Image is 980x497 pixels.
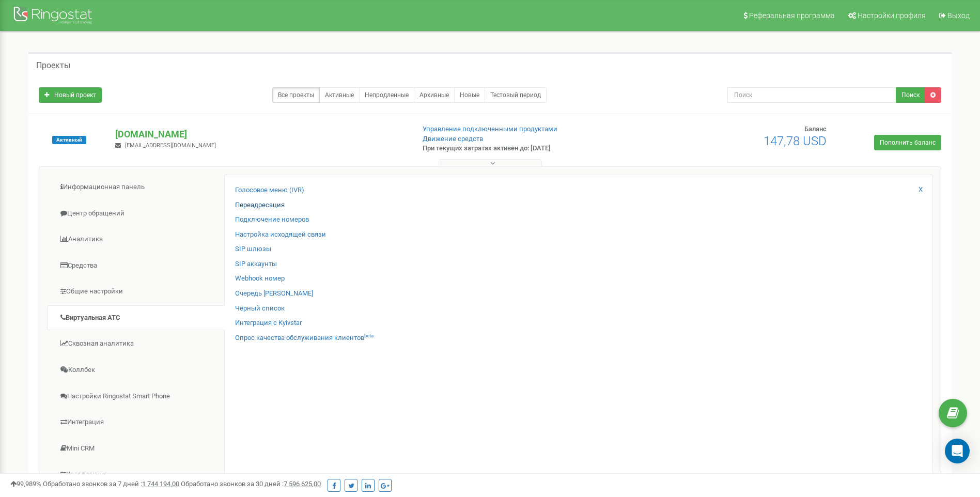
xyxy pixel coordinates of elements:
[235,274,285,284] a: Webhook номер
[896,87,925,103] button: Поиск
[764,134,827,148] span: 147,78 USD
[47,331,225,356] a: Сквозная аналитика
[47,279,225,304] a: Общие настройки
[727,87,896,103] input: Поиск
[235,244,271,254] a: SIP шлюзы
[919,185,923,195] a: X
[359,87,414,103] a: Непродленные
[36,61,70,70] h5: Проекты
[749,11,835,20] span: Реферальная программа
[47,201,225,226] a: Центр обращений
[272,87,320,103] a: Все проекты
[47,175,225,200] a: Информационная панель
[364,333,374,338] sup: beta
[235,304,285,314] a: Чёрный список
[947,11,970,20] span: Выход
[235,185,304,195] a: Голосовое меню (IVR)
[423,135,483,143] a: Движение средств
[874,135,941,150] a: Пополнить баланс
[235,230,326,240] a: Настройка исходящей связи
[454,87,485,103] a: Новые
[423,125,557,133] a: Управление подключенными продуктами
[47,384,225,409] a: Настройки Ringostat Smart Phone
[47,227,225,252] a: Аналитика
[235,259,277,269] a: SIP аккаунты
[235,318,302,328] a: Интеграция с Kyivstar
[235,215,309,225] a: Подключение номеров
[43,480,179,488] span: Обработано звонков за 7 дней :
[52,136,86,144] span: Активный
[945,439,970,463] div: Open Intercom Messenger
[115,128,406,141] p: [DOMAIN_NAME]
[235,289,313,299] a: Очередь [PERSON_NAME]
[181,480,321,488] span: Обработано звонков за 30 дней :
[804,125,827,133] span: Баланс
[319,87,360,103] a: Активные
[47,462,225,487] a: Коллтрекинг
[10,480,41,488] span: 99,989%
[235,200,285,210] a: Переадресация
[142,480,179,488] u: 1 744 194,00
[125,142,216,149] span: [EMAIL_ADDRESS][DOMAIN_NAME]
[858,11,926,20] span: Настройки профиля
[47,305,225,331] a: Виртуальная АТС
[47,410,225,435] a: Интеграция
[284,480,321,488] u: 7 596 625,00
[39,87,102,103] a: Новый проект
[485,87,547,103] a: Тестовый период
[414,87,455,103] a: Архивные
[423,144,636,153] p: При текущих затратах активен до: [DATE]
[235,333,374,343] a: Опрос качества обслуживания клиентовbeta
[47,253,225,278] a: Средства
[47,358,225,383] a: Коллбек
[47,436,225,461] a: Mini CRM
